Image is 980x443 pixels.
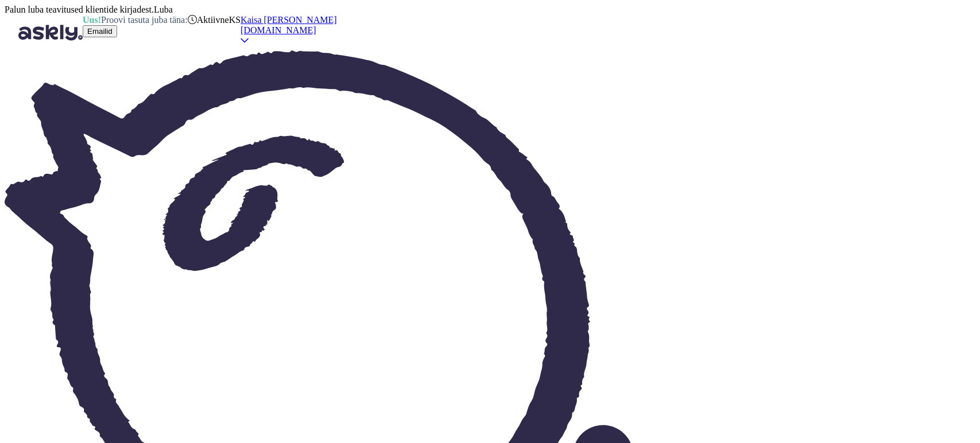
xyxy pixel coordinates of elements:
div: KS [229,15,241,50]
button: Emailid [83,25,117,37]
div: [DOMAIN_NAME] [241,25,337,36]
div: Aktiivne [188,15,229,25]
div: Kaisa [PERSON_NAME] [241,15,337,25]
b: Uus! [83,15,101,25]
div: Proovi tasuta juba täna: [83,15,188,25]
a: Kaisa [PERSON_NAME][DOMAIN_NAME] [241,15,337,45]
span: Luba [154,5,173,14]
